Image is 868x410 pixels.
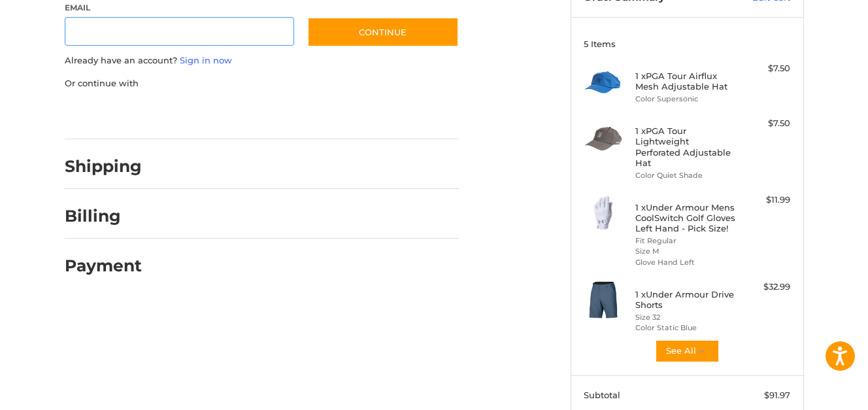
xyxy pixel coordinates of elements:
[584,390,620,400] span: Subtotal
[65,156,142,177] h2: Shipping
[635,235,735,247] li: Fit Regular
[655,339,720,363] button: See All
[65,2,295,14] label: Email
[65,206,141,226] h2: Billing
[180,55,232,65] a: Sign in now
[635,312,735,323] li: Size 32
[65,77,459,90] p: Or continue with
[635,257,735,268] li: Glove Hand Left
[635,126,735,168] h4: 1 x PGA Tour Lightweight Perforated Adjustable Hat
[282,103,380,126] iframe: PayPal-venmo
[764,390,790,400] span: $91.97
[739,117,790,130] div: $7.50
[739,62,790,75] div: $7.50
[635,246,735,257] li: Size M
[307,17,459,47] button: Continue
[739,281,790,294] div: $32.99
[65,256,142,276] h2: Payment
[635,71,735,92] h4: 1 x PGA Tour Airflux Mesh Adjustable Hat
[635,170,735,181] li: Color Quiet Shade
[65,54,459,67] p: Already have an account?
[635,322,735,333] li: Color Static Blue
[635,289,735,311] h4: 1 x Under Armour Drive Shorts
[635,94,735,105] li: Color Supersonic
[584,39,790,49] h3: 5 Items
[635,202,735,234] h4: 1 x Under Armour Mens CoolSwitch Golf Gloves Left Hand - Pick Size!
[171,103,269,126] iframe: PayPal-paylater
[739,194,790,207] div: $11.99
[60,103,158,126] iframe: PayPal-paypal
